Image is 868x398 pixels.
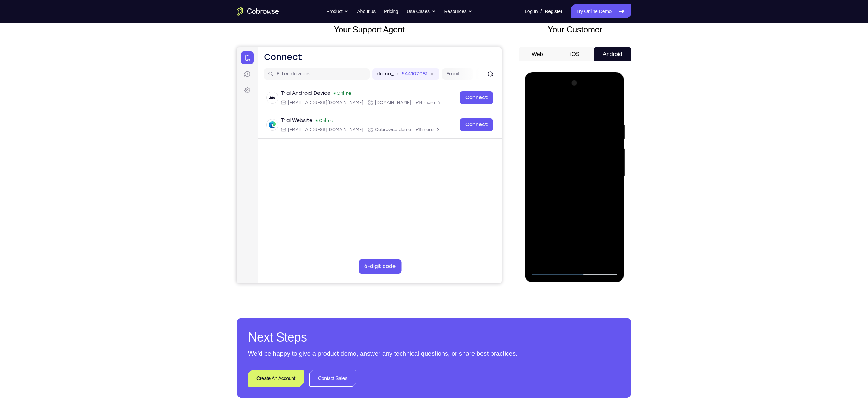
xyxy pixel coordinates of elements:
h2: Your Support Agent [237,23,502,36]
a: Create An Account [248,370,304,387]
button: Android [594,47,631,61]
a: Pricing [384,4,398,18]
a: Contact Sales [309,370,356,387]
h2: Your Customer [519,23,631,36]
button: Web [519,47,556,61]
button: Use Cases [407,4,435,18]
a: About us [357,4,375,18]
h2: Next Steps [248,329,620,346]
p: We’d be happy to give a product demo, answer any technical questions, or share best practices. [248,349,620,359]
iframe: Agent [237,47,502,283]
span: / [540,7,542,16]
a: Register [545,4,562,18]
button: iOS [556,47,594,61]
a: Go to the home page [237,7,279,16]
button: Resources [444,4,473,18]
button: Product [327,4,349,18]
a: Log In [525,4,538,18]
a: Try Online Demo [571,4,631,18]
